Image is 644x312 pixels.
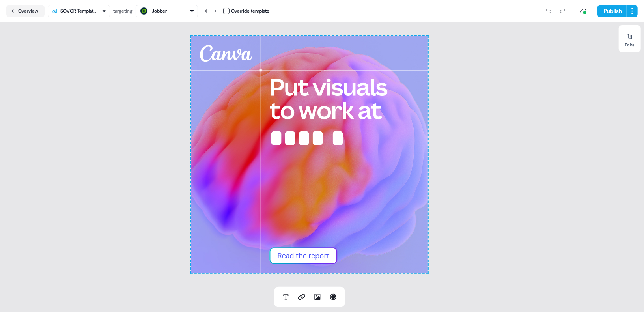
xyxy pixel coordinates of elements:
div: SOVCR Template B [60,7,99,15]
div: Override template [231,7,269,15]
div: Jobber [152,7,167,15]
div: targeting [113,7,133,15]
button: Publish [597,5,627,17]
button: Jobber [136,5,198,17]
button: Edits [619,30,641,47]
button: Overview [6,5,45,17]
